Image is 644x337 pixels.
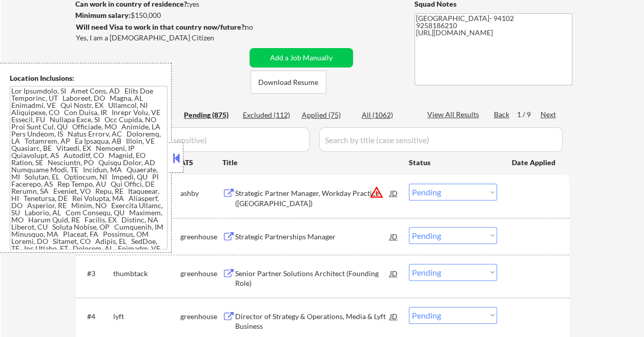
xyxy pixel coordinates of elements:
[87,268,105,279] div: #3
[409,153,497,171] div: Status
[251,71,326,94] button: Download Resume
[180,268,222,279] div: greenhouse
[243,110,294,120] div: Excluded (112)
[180,232,222,242] div: greenhouse
[180,311,222,322] div: greenhouse
[87,311,105,322] div: #4
[184,110,235,120] div: Pending (875)
[10,73,168,83] div: Location Inclusions:
[319,127,563,152] input: Search by title (case sensitive)
[180,188,222,198] div: ashby
[235,311,390,331] div: Director of Strategy & Operations, Media & Lyft Business
[250,48,353,68] button: Add a Job Manually
[113,268,180,279] div: thumbtack
[113,311,180,322] div: lyft
[235,268,390,288] div: Senior Partner Solutions Architect (Founding Role)
[389,184,399,202] div: JD
[494,109,510,120] div: Back
[76,23,246,31] strong: Will need Visa to work in that country now/future?:
[517,109,541,120] div: 1 / 9
[76,33,249,43] div: Yes, I am a [DEMOGRAPHIC_DATA] Citizen
[75,10,246,20] div: $150,000
[302,110,353,120] div: Applied (75)
[389,227,399,245] div: JD
[362,110,413,120] div: All (1062)
[427,109,482,120] div: View All Results
[79,127,309,152] input: Search by company (case sensitive)
[235,232,390,242] div: Strategic Partnerships Manager
[389,264,399,282] div: JD
[512,158,557,168] div: Date Applied
[389,307,399,325] div: JD
[245,22,274,32] div: no
[541,109,557,120] div: Next
[180,158,222,168] div: ATS
[222,158,399,168] div: Title
[75,11,131,19] strong: Minimum salary:
[369,185,384,199] button: warning_amber
[235,188,390,208] div: Strategic Partner Manager, Workday Practice ([GEOGRAPHIC_DATA])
